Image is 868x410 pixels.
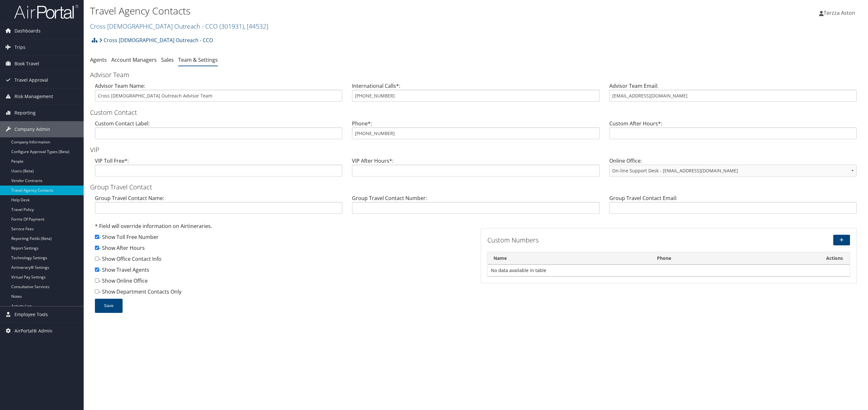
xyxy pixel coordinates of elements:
th: Actions: activate to sort column ascending [819,252,850,265]
span: Book Travel [14,56,39,72]
h1: Travel Agency Contacts [90,4,605,18]
span: Terzza Aston [824,9,855,16]
div: Advisor Team Name: [90,82,347,107]
th: Name: activate to sort column descending [488,252,651,265]
div: * Field will override information on Airtineraries. [95,222,471,233]
h3: Group Travel Contact [90,183,862,192]
td: No data available in table [488,265,850,276]
div: Online Office: [605,157,862,182]
img: airportal-logo.png [14,4,78,19]
a: Account Managers [111,56,157,63]
div: Group Travel Contact Number: [347,194,604,219]
div: VIP Toll Free*: [90,157,347,182]
a: Cross [DEMOGRAPHIC_DATA] Outreach - CCO [99,34,213,47]
div: - Show Office Contact Info [95,255,471,266]
div: - Show After Hours [95,244,471,255]
a: Terzza Aston [819,3,862,23]
span: Reporting [14,105,36,121]
div: - Show Toll Free Number [95,233,471,244]
div: International Calls*: [347,82,604,107]
div: - Show Department Contacts Only [95,288,471,299]
span: AirPortal® Admin [14,323,52,339]
a: Agents [90,56,107,63]
a: Team & Settings [178,56,218,63]
h3: Custom Numbers [487,236,727,245]
button: Save [95,299,123,313]
a: Cross [DEMOGRAPHIC_DATA] Outreach - CCO [90,22,268,31]
div: - Show Travel Agents [95,266,471,277]
span: Trips [14,39,25,55]
div: Group Travel Contact Name: [90,194,347,219]
span: , [ 44532 ] [244,22,268,31]
span: Risk Management [14,88,53,105]
span: Travel Approval [14,72,48,88]
th: Phone: activate to sort column ascending [651,252,820,265]
span: Company Admin [14,121,50,137]
span: Dashboards [14,23,41,39]
a: Sales [161,56,174,63]
div: VIP After Hours*: [347,157,604,182]
span: Employee Tools [14,306,48,323]
h3: Custom Contact [90,108,862,117]
div: Advisor Team Email: [605,82,862,107]
h3: VIP [90,145,862,154]
div: Custom Contact Label: [90,120,347,144]
div: Phone*: [347,120,604,144]
div: Custom After Hours*: [605,120,862,144]
span: ( 301931 ) [219,22,244,31]
div: - Show Online Office [95,277,471,288]
h3: Advisor Team [90,70,862,79]
div: Group Travel Contact Email: [605,194,862,219]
